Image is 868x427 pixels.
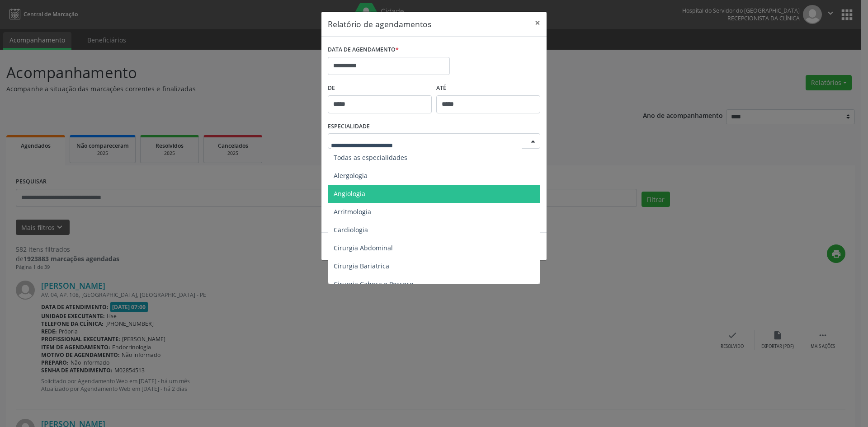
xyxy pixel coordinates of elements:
[436,81,540,95] label: ATÉ
[334,189,365,198] span: Angiologia
[334,225,368,234] span: Cardiologia
[334,153,407,162] span: Todas as especialidades
[328,43,399,57] label: DATA DE AGENDAMENTO
[334,262,389,270] span: Cirurgia Bariatrica
[334,171,368,180] span: Alergologia
[334,280,413,288] span: Cirurgia Cabeça e Pescoço
[328,120,370,134] label: ESPECIALIDADE
[528,12,547,34] button: Close
[328,81,432,95] label: De
[334,244,393,252] span: Cirurgia Abdominal
[334,207,371,216] span: Arritmologia
[328,18,431,30] h5: Relatório de agendamentos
